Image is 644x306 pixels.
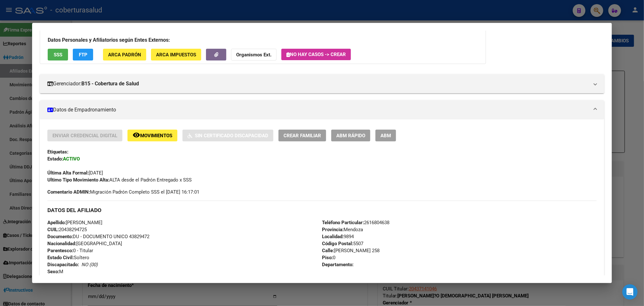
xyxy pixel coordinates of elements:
[322,227,363,232] span: Mendoza
[47,149,68,155] strong: Etiquetas:
[47,227,59,232] strong: CUIL:
[322,220,364,225] strong: Teléfono Particular:
[322,255,335,260] span: 0
[47,220,102,225] span: [PERSON_NAME]
[47,106,589,114] mat-panel-title: Datos de Empadronamiento
[322,248,334,253] strong: Calle:
[47,189,199,196] span: Migración Padrón Completo SSS el [DATE] 16:17:01
[127,130,177,141] button: Movimientos
[322,234,354,239] span: 9894
[73,49,93,60] button: FTP
[380,133,391,139] span: ABM
[322,262,353,267] strong: Departamento:
[47,170,103,176] span: [DATE]
[47,170,89,176] strong: Última Alta Formal:
[133,131,140,139] mat-icon: remove_red_eye
[63,156,80,162] strong: ACTIVO
[231,49,277,60] button: Organismos Ext.
[103,49,146,60] button: ARCA Padrón
[47,255,89,260] span: Soltero
[40,74,604,93] mat-expansion-panel-header: Gerenciador:B15 - Cobertura de Salud
[322,248,380,253] span: [PERSON_NAME] 258
[48,49,68,60] button: SSS
[40,100,604,119] mat-expansion-panel-header: Datos de Empadronamiento
[622,284,638,300] div: Open Intercom Messenger
[47,234,73,239] strong: Documento:
[47,248,93,253] span: 0 - Titular
[47,80,589,88] mat-panel-title: Gerenciador:
[47,234,149,239] span: DU - DOCUMENTO UNICO 43829472
[322,241,363,246] span: 5507
[278,130,326,141] button: Crear Familiar
[54,52,62,58] span: SSS
[236,52,271,58] strong: Organismos Ext.
[47,189,90,195] strong: Comentario ADMIN:
[156,52,196,58] span: ARCA Impuestos
[331,130,370,141] button: ABM Rápido
[47,207,596,214] h3: DATOS DEL AFILIADO
[284,133,321,139] span: Crear Familiar
[336,133,365,139] span: ABM Rápido
[322,220,389,225] span: 2616804638
[81,262,98,267] i: NO (00)
[140,133,172,139] span: Movimientos
[47,241,76,246] strong: Nacionalidad:
[281,49,351,60] button: No hay casos -> Crear
[47,177,192,183] span: ALTA desde el Padrón Entregado x SSS
[47,269,59,274] strong: Sexo:
[375,130,396,141] button: ABM
[182,130,273,141] button: Sin Certificado Discapacidad
[47,130,122,141] button: Enviar Credencial Digital
[79,52,87,58] span: FTP
[81,80,139,88] strong: B15 - Cobertura de Salud
[108,52,141,58] span: ARCA Padrón
[48,36,478,44] h3: Datos Personales y Afiliatorios según Entes Externos:
[47,177,109,183] strong: Ultimo Tipo Movimiento Alta:
[52,133,117,139] span: Enviar Credencial Digital
[151,49,201,60] button: ARCA Impuestos
[195,133,268,139] span: Sin Certificado Discapacidad
[47,269,63,274] span: M
[286,52,346,57] span: No hay casos -> Crear
[47,248,73,253] strong: Parentesco:
[322,241,353,246] strong: Código Postal:
[47,262,79,267] strong: Discapacitado:
[47,241,122,246] span: [GEOGRAPHIC_DATA]
[47,227,87,232] span: 20438294725
[47,220,66,225] strong: Apellido:
[322,255,333,260] strong: Piso:
[322,227,344,232] strong: Provincia:
[322,234,344,239] strong: Localidad:
[47,156,63,162] strong: Estado:
[47,255,74,260] strong: Estado Civil:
